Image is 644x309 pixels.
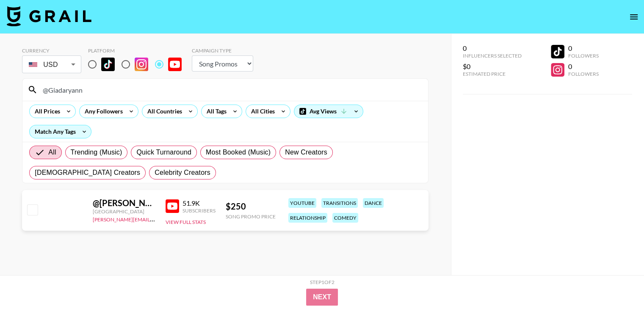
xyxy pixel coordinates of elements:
div: Influencers Selected [463,52,522,59]
div: 0 [568,62,598,71]
button: open drawer [625,8,642,25]
div: Avg Views [294,105,363,118]
span: Quick Turnaround [136,147,191,157]
span: All [48,147,56,157]
span: Celebrity Creators [155,168,210,178]
div: Song Promo Price [226,213,276,220]
img: Instagram [135,58,148,71]
div: USD [24,57,80,72]
div: Match Any Tags [30,125,91,138]
div: $0 [463,62,522,71]
div: dance [363,198,384,208]
div: All Prices [30,105,62,118]
div: $ 250 [226,201,276,212]
div: 51.9K [182,199,216,207]
div: youtube [288,198,316,208]
div: Platform [88,47,188,54]
span: [DEMOGRAPHIC_DATA] Creators [35,168,140,178]
div: Campaign Type [192,47,253,54]
img: YouTube [168,58,182,71]
div: All Cities [246,105,276,118]
a: [PERSON_NAME][EMAIL_ADDRESS][DOMAIN_NAME] [93,215,218,223]
div: Subscribers [182,207,216,214]
div: All Tags [202,105,228,118]
div: relationship [288,213,327,223]
span: Most Booked (Music) [206,147,271,157]
img: Grail Talent [7,6,91,26]
div: Estimated Price [463,71,522,77]
div: Step 1 of 2 [310,279,334,285]
div: transitions [321,198,358,208]
span: New Creators [285,147,327,157]
div: Any Followers [80,105,124,118]
span: Trending (Music) [71,147,122,157]
div: All Countries [142,105,184,118]
div: @ [PERSON_NAME] [93,198,155,208]
div: Currency [22,47,81,54]
div: 0 [463,44,522,52]
div: 0 [568,44,598,52]
div: Followers [568,52,598,59]
div: comedy [332,213,358,223]
div: [GEOGRAPHIC_DATA] [93,208,155,215]
iframe: Drift Widget Chat Controller [602,267,634,299]
button: View Full Stats [166,219,206,225]
button: Next [306,289,338,306]
img: YouTube [166,199,179,213]
input: Search by User Name [38,83,423,97]
div: Followers [568,71,598,77]
img: TikTok [101,58,115,71]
